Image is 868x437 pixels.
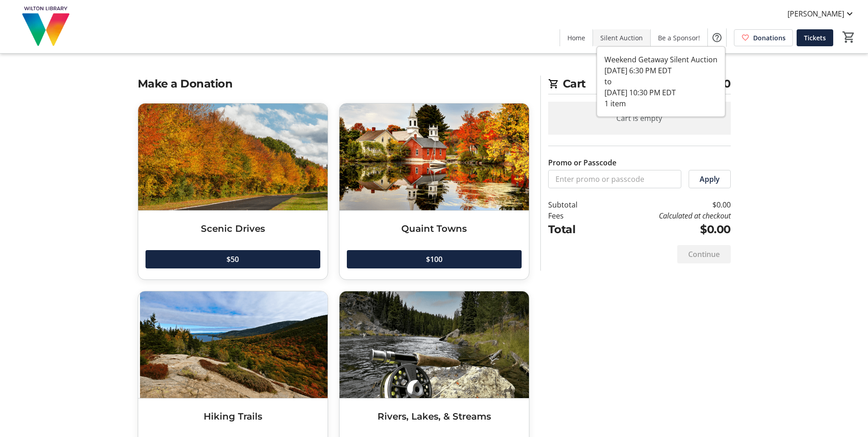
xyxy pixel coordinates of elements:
span: Apply [700,174,720,185]
a: Tickets [797,29,833,46]
span: $50 [226,254,239,265]
button: Cart [841,29,857,45]
button: $50 [146,250,320,268]
button: [PERSON_NAME] [780,6,863,21]
h3: Rivers, Lakes, & Streams [347,410,522,423]
div: Cart is empty [548,102,731,135]
a: Home [560,29,593,46]
td: $0.00 [601,199,730,210]
h3: Hiking Trails [146,410,320,423]
span: Home [567,33,585,43]
h2: Make a Donation [138,76,529,92]
button: Apply [689,170,731,188]
span: Silent Auction [600,33,643,43]
span: [PERSON_NAME] [787,8,844,19]
div: Weekend Getaway Silent Auction [604,54,717,65]
span: $100 [426,254,442,265]
h3: Scenic Drives [146,222,320,235]
div: [DATE] 10:30 PM EDT [604,87,717,98]
div: to [604,76,717,87]
img: Wilton Library's Logo [5,4,87,49]
div: 1 item [604,98,717,109]
a: Donations [734,29,793,46]
a: Silent Auction [593,29,650,46]
td: $0.00 [601,221,730,238]
label: Promo or Passcode [548,157,616,168]
div: [DATE] 6:30 PM EDT [604,65,717,76]
span: $0.00 [700,76,731,92]
span: Tickets [804,33,826,43]
span: Be a Sponsor! [658,33,700,43]
td: Fees [548,210,601,221]
td: Total [548,221,601,238]
h2: Cart [548,76,731,94]
span: Donations [753,33,786,43]
td: Calculated at checkout [601,210,730,221]
h3: Quaint Towns [347,222,522,235]
button: $100 [347,250,522,268]
img: Rivers, Lakes, & Streams [340,291,529,398]
img: Hiking Trails [138,291,328,398]
a: Be a Sponsor! [651,29,707,46]
button: Help [708,28,726,47]
input: Enter promo or passcode [548,170,681,188]
img: Quaint Towns [340,104,529,210]
td: Subtotal [548,199,601,210]
img: Scenic Drives [138,104,328,210]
